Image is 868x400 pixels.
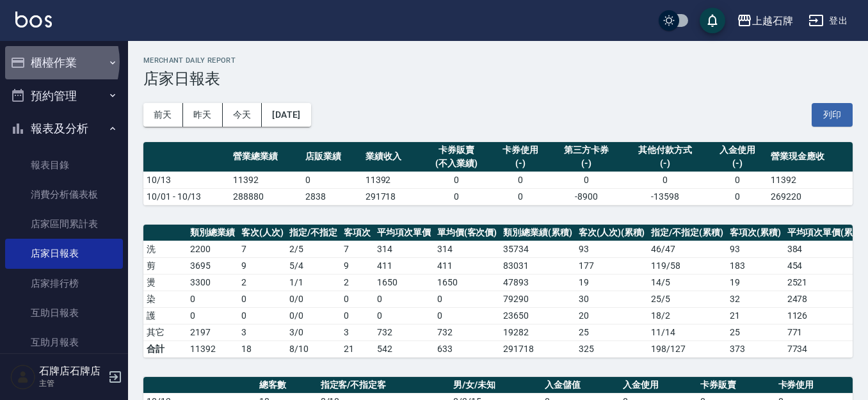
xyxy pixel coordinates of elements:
[697,377,775,394] th: 卡券販賣
[648,274,727,291] td: 14 / 5
[187,324,238,340] td: 2197
[238,241,287,257] td: 7
[15,12,52,28] img: Logo
[187,307,238,324] td: 0
[5,328,123,357] a: 互助月報表
[727,274,784,291] td: 19
[575,307,648,324] td: 20
[803,9,853,33] button: 登出
[39,365,104,378] h5: 石牌店石牌店
[500,324,575,340] td: 19282
[5,150,123,180] a: 報表目錄
[711,157,764,170] div: (-)
[626,157,705,170] div: (-)
[575,225,648,241] th: 客次(人次)(累積)
[317,377,451,394] th: 指定客/不指定客
[286,241,341,257] td: 2 / 5
[39,378,104,389] p: 主管
[623,172,708,188] td: 0
[551,172,623,188] td: 0
[727,324,784,340] td: 25
[5,209,123,239] a: 店家區間累計表
[5,112,123,145] button: 報表及分析
[5,46,123,79] button: 櫃檯作業
[143,70,853,88] h3: 店家日報表
[434,340,501,357] td: 633
[775,377,853,394] th: 卡券使用
[494,157,547,170] div: (-)
[256,377,317,394] th: 總客數
[143,324,187,340] td: 其它
[5,298,123,328] a: 互助日報表
[500,257,575,274] td: 83031
[648,291,727,307] td: 25 / 5
[302,172,362,188] td: 0
[143,172,230,188] td: 10/13
[434,324,501,340] td: 732
[768,142,853,172] th: 營業現金應收
[10,364,36,390] img: Person
[732,8,798,34] button: 上越石牌
[230,172,302,188] td: 11392
[362,172,422,188] td: 11392
[230,142,302,172] th: 營業總業績
[143,257,187,274] td: 剪
[434,291,501,307] td: 0
[341,274,374,291] td: 2
[143,142,853,205] table: a dense table
[434,257,501,274] td: 411
[286,257,341,274] td: 5 / 4
[238,274,287,291] td: 2
[768,188,853,205] td: 269220
[620,377,697,394] th: 入金使用
[374,274,434,291] td: 1650
[238,225,287,241] th: 客次(人次)
[648,241,727,257] td: 46 / 47
[143,307,187,324] td: 護
[500,340,575,357] td: 291718
[143,188,230,205] td: 10/01 - 10/13
[500,307,575,324] td: 23650
[450,377,542,394] th: 男/女/未知
[727,291,784,307] td: 32
[708,188,768,205] td: 0
[187,241,238,257] td: 2200
[575,324,648,340] td: 25
[648,324,727,340] td: 11 / 14
[752,13,793,29] div: 上越石牌
[374,241,434,257] td: 314
[490,172,550,188] td: 0
[286,324,341,340] td: 3 / 0
[238,307,287,324] td: 0
[490,188,550,205] td: 0
[341,340,374,357] td: 21
[230,188,302,205] td: 288880
[238,340,287,357] td: 18
[727,307,784,324] td: 21
[238,257,287,274] td: 9
[302,142,362,172] th: 店販業績
[143,241,187,257] td: 洗
[5,180,123,209] a: 消費分析儀表板
[262,103,310,127] button: [DATE]
[648,257,727,274] td: 119 / 58
[187,225,238,241] th: 類別總業績
[434,274,501,291] td: 1650
[425,143,487,157] div: 卡券販賣
[542,377,619,394] th: 入金儲值
[341,324,374,340] td: 3
[700,8,725,33] button: save
[727,241,784,257] td: 93
[648,307,727,324] td: 18 / 2
[187,257,238,274] td: 3695
[768,172,853,188] td: 11392
[187,340,238,357] td: 11392
[648,340,727,357] td: 198/127
[374,340,434,357] td: 542
[500,274,575,291] td: 47893
[238,291,287,307] td: 0
[500,241,575,257] td: 35734
[422,188,490,205] td: 0
[623,188,708,205] td: -13598
[374,291,434,307] td: 0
